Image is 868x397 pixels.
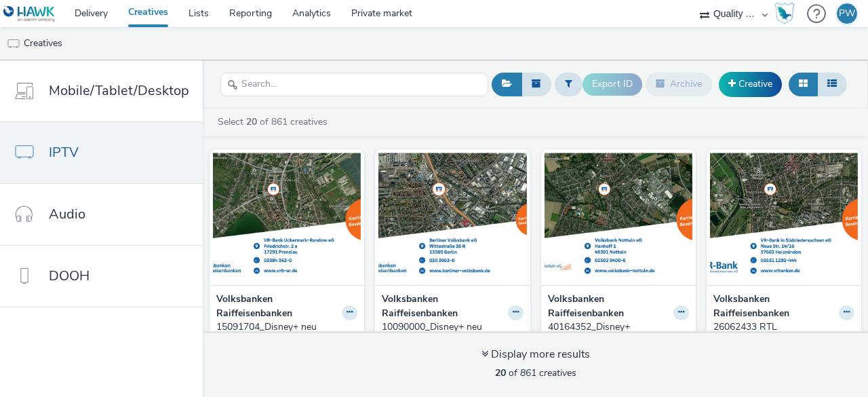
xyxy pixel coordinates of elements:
[382,320,523,334] a: 10090000_Disney+ neu
[49,81,189,100] span: Mobile/Tablet/Desktop
[839,3,855,24] div: PW
[710,153,858,285] img: 26062433 RTL visual
[495,366,576,379] span: of 861 creatives
[548,292,670,320] strong: Volksbanken Raiffeisenbanken
[789,73,818,96] button: Grid
[49,266,90,286] span: DOOH
[216,115,333,128] a: Select of 861 creatives
[713,320,849,334] div: 26062433 RTL
[49,204,85,224] span: Audio
[382,320,517,334] div: 10090000_Disney+ neu
[545,153,692,285] img: 40164352_Disney+ visual
[378,153,526,285] img: 10090000_Disney+ neu visual
[548,320,689,334] a: 40164352_Disney+
[713,292,835,320] strong: Volksbanken Raiffeisenbanken
[216,292,338,320] strong: Volksbanken Raiffeisenbanken
[246,115,257,128] strong: 20
[817,73,847,96] button: Table
[713,320,854,334] a: 26062433 RTL
[646,73,712,96] button: Archive
[213,153,361,285] img: 15091704_Disney+ neu visual
[216,320,357,334] a: 15091704_Disney+ neu
[583,73,642,95] button: Export ID
[774,3,800,24] a: Hawk Academy
[3,5,56,22] img: undefined Logo
[382,292,504,320] strong: Volksbanken Raiffeisenbanken
[481,347,590,362] div: Display more results
[719,72,782,96] a: Creative
[220,73,488,96] input: Search...
[49,143,79,162] span: IPTV
[495,366,506,379] strong: 20
[216,320,352,334] div: 15091704_Disney+ neu
[7,37,20,51] img: tv
[774,3,795,24] img: Hawk Academy
[548,320,684,334] div: 40164352_Disney+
